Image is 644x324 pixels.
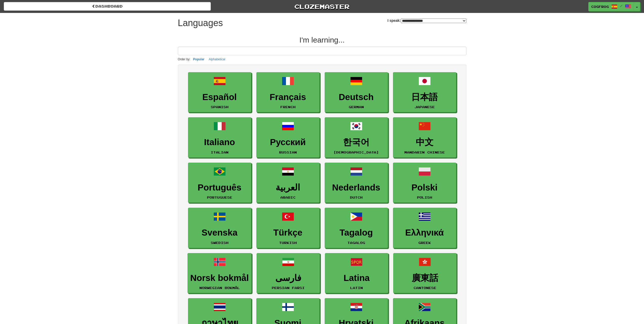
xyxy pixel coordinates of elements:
a: 日本語Japanese [393,72,456,112]
a: LatinaLatin [325,253,388,293]
small: German [349,105,364,109]
h1: Languages [178,18,223,28]
a: 한국어[DEMOGRAPHIC_DATA] [325,117,388,158]
small: Persian Farsi [272,286,305,290]
small: Swedish [211,241,228,244]
span: / [620,4,622,8]
a: Norsk bokmålNorwegian Bokmål [188,253,252,293]
small: Cantonese [413,286,436,290]
a: РусскийRussian [256,117,320,158]
h3: Svenska [191,228,248,238]
small: Turkish [279,241,297,244]
small: Arabic [280,196,296,199]
a: 廣東話Cantonese [393,253,456,293]
h3: Русский [259,137,317,147]
a: ItalianoItalian [188,117,251,158]
h3: Polski [396,183,453,193]
h3: Español [191,92,248,102]
small: Norwegian Bokmål [199,286,240,290]
h3: Ελληνικά [396,228,453,238]
a: Clozemaster [218,2,425,11]
a: TürkçeTurkish [256,208,320,248]
h3: 한국어 [327,137,385,147]
select: I speak: [401,18,466,23]
small: Spanish [211,105,228,109]
h2: I'm learning... [178,36,466,44]
a: العربيةArabic [256,163,320,203]
h3: Norsk bokmål [190,273,249,283]
small: Order by: [178,58,191,61]
small: [DEMOGRAPHIC_DATA] [334,150,379,154]
h3: Deutsch [327,92,385,102]
h3: Tagalog [327,228,385,238]
h3: Nederlands [327,183,385,193]
h3: Français [259,92,317,102]
small: French [280,105,296,109]
button: Alphabetical [207,56,227,62]
h3: Latina [328,273,385,283]
small: Portuguese [207,196,232,199]
small: Italian [211,150,228,154]
a: PolskiPolish [393,163,456,203]
small: Latin [350,286,363,290]
button: Popular [192,56,206,62]
small: Russian [279,150,297,154]
h3: Türkçe [259,228,317,238]
small: Dutch [350,196,363,199]
a: FrançaisFrench [256,72,320,112]
small: Tagalog [347,241,365,244]
h3: العربية [259,183,317,193]
span: cogfrog [591,4,609,9]
h3: Português [191,183,248,193]
a: dashboard [4,2,211,11]
a: cogfrog / [588,2,634,11]
h3: 日本語 [396,92,453,102]
a: SvenskaSwedish [188,208,251,248]
small: Greek [418,241,431,244]
small: Japanese [414,105,435,109]
a: EspañolSpanish [188,72,251,112]
a: 中文Mandarin Chinese [393,117,456,158]
label: I speak: [387,18,466,23]
small: Polish [417,196,432,199]
a: DeutschGerman [325,72,388,112]
h3: Italiano [191,137,248,147]
a: فارسیPersian Farsi [257,253,320,293]
a: TagalogTagalog [325,208,388,248]
a: PortuguêsPortuguese [188,163,251,203]
a: ΕλληνικάGreek [393,208,456,248]
a: NederlandsDutch [325,163,388,203]
h3: 中文 [396,137,453,147]
h3: فارسی [259,273,317,283]
small: Mandarin Chinese [404,150,445,154]
h3: 廣東話 [396,273,454,283]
